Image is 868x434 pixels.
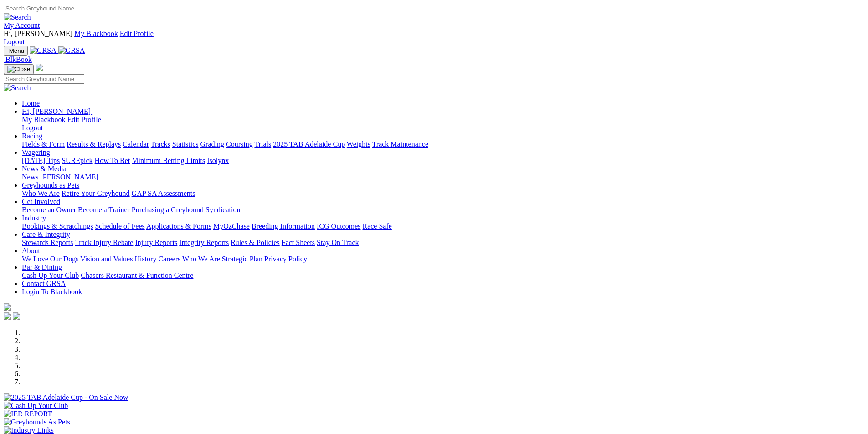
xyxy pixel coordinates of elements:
a: Who We Are [182,255,220,263]
a: Wagering [22,148,50,156]
a: News & Media [22,165,67,173]
a: Privacy Policy [264,255,307,263]
a: Become a Trainer [78,206,130,214]
img: Search [4,13,31,21]
a: Applications & Forms [146,222,211,230]
a: Industry [22,214,46,222]
a: 2025 TAB Adelaide Cup [273,140,345,148]
a: Greyhounds as Pets [22,181,79,189]
a: Home [22,99,40,107]
a: Isolynx [207,157,229,164]
a: Calendar [123,140,149,148]
a: MyOzChase [213,222,250,230]
div: Hi, [PERSON_NAME] [22,116,864,132]
img: GRSA [30,46,56,55]
a: Tracks [151,140,170,148]
div: Industry [22,222,864,230]
img: logo-grsa-white.png [4,303,11,311]
div: Wagering [22,157,864,165]
div: Racing [22,140,864,148]
a: ICG Outcomes [317,222,360,230]
a: Retire Your Greyhound [62,189,130,197]
a: Login To Blackbook [22,288,82,296]
a: Coursing [226,140,253,148]
a: Hi, [PERSON_NAME] [22,107,92,115]
a: Become an Owner [22,206,76,214]
a: Fields & Form [22,140,65,148]
a: Edit Profile [120,30,154,37]
a: Contact GRSA [22,280,66,287]
a: Logout [22,124,43,132]
a: SUREpick [62,157,92,164]
img: Search [4,84,31,92]
a: My Blackbook [74,30,118,37]
a: [PERSON_NAME] [40,173,98,181]
a: History [134,255,156,263]
a: Results & Replays [67,140,121,148]
span: Hi, [PERSON_NAME] [22,107,91,115]
a: Track Injury Rebate [75,239,133,246]
a: Vision and Values [80,255,133,263]
a: Schedule of Fees [95,222,144,230]
a: Rules & Policies [231,239,280,246]
a: How To Bet [95,157,130,164]
div: My Account [4,30,864,46]
a: Injury Reports [135,239,177,246]
a: About [22,247,40,255]
div: Get Involved [22,206,864,214]
div: Greyhounds as Pets [22,189,864,198]
img: logo-grsa-white.png [36,64,43,71]
a: Stewards Reports [22,239,73,246]
a: Care & Integrity [22,230,70,238]
span: BlkBook [5,56,32,63]
a: Bar & Dining [22,263,62,271]
a: Statistics [172,140,199,148]
a: Cash Up Your Club [22,271,79,279]
a: GAP SA Assessments [132,189,195,197]
a: BlkBook [4,56,32,63]
button: Toggle navigation [4,46,28,56]
img: IER REPORT [4,410,52,418]
a: Racing [22,132,42,140]
img: GRSA [58,46,85,55]
div: Bar & Dining [22,271,864,280]
a: We Love Our Dogs [22,255,78,263]
input: Search [4,74,84,84]
img: Cash Up Your Club [4,402,68,410]
a: Breeding Information [252,222,315,230]
a: Minimum Betting Limits [132,157,205,164]
img: Close [7,66,30,73]
img: twitter.svg [13,312,20,320]
a: Grading [200,140,224,148]
a: My Account [4,21,40,29]
a: Strategic Plan [222,255,262,263]
div: Care & Integrity [22,239,864,247]
a: Get Involved [22,198,60,205]
a: Careers [158,255,180,263]
a: Track Maintenance [372,140,428,148]
div: News & Media [22,173,864,181]
a: Stay On Track [317,239,359,246]
a: [DATE] Tips [22,157,60,164]
a: News [22,173,38,181]
a: My Blackbook [22,116,66,123]
a: Integrity Reports [179,239,229,246]
a: Syndication [205,206,240,214]
a: Bookings & Scratchings [22,222,93,230]
img: 2025 TAB Adelaide Cup - On Sale Now [4,393,128,402]
div: About [22,255,864,263]
a: Logout [4,38,25,46]
a: Purchasing a Greyhound [132,206,204,214]
a: Weights [347,140,370,148]
a: Chasers Restaurant & Function Centre [81,271,193,279]
span: Menu [9,47,24,54]
a: Edit Profile [67,116,101,123]
a: Fact Sheets [282,239,315,246]
input: Search [4,4,84,13]
img: Greyhounds As Pets [4,418,70,426]
a: Trials [254,140,271,148]
a: Who We Are [22,189,60,197]
img: facebook.svg [4,312,11,320]
a: Race Safe [362,222,391,230]
span: Hi, [PERSON_NAME] [4,30,72,37]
